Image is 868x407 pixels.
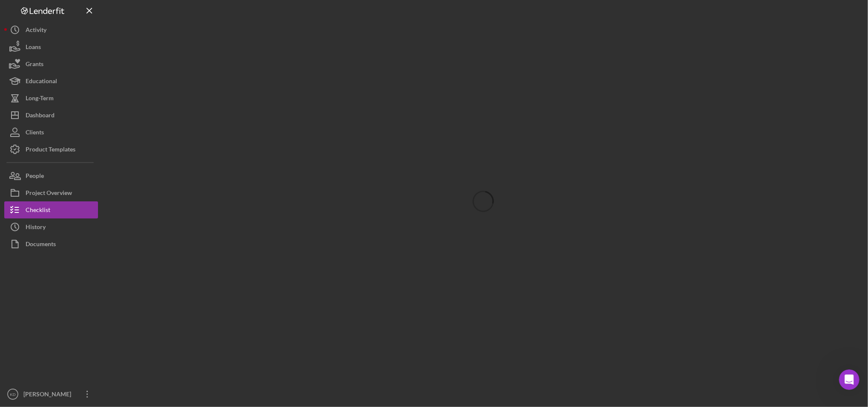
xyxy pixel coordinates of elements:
div: [PERSON_NAME] [21,386,77,405]
div: Checklist [26,201,50,221]
button: Dashboard [4,107,98,124]
div: Activity [26,21,46,41]
div: Grants [26,55,43,75]
button: Product Templates [4,141,98,158]
button: Long-Term [4,90,98,107]
div: Dashboard [26,107,55,126]
div: People [26,167,44,186]
text: KD [10,392,15,397]
div: Clients [26,124,44,143]
div: Loans [26,38,41,58]
button: History [4,218,98,235]
button: Loans [4,38,98,55]
button: Documents [4,235,98,253]
button: Checklist [4,201,98,218]
button: Project Overview [4,184,98,201]
button: KD[PERSON_NAME] [4,386,98,403]
div: Long-Term [26,90,54,109]
button: Grants [4,55,98,73]
button: People [4,167,98,184]
div: History [26,218,46,238]
div: Educational [26,73,57,92]
iframe: Intercom live chat [839,369,859,390]
button: Clients [4,124,98,141]
div: Product Templates [26,141,75,160]
div: Documents [26,235,56,255]
button: Educational [4,73,98,90]
button: Activity [4,21,98,38]
div: Project Overview [26,184,72,203]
